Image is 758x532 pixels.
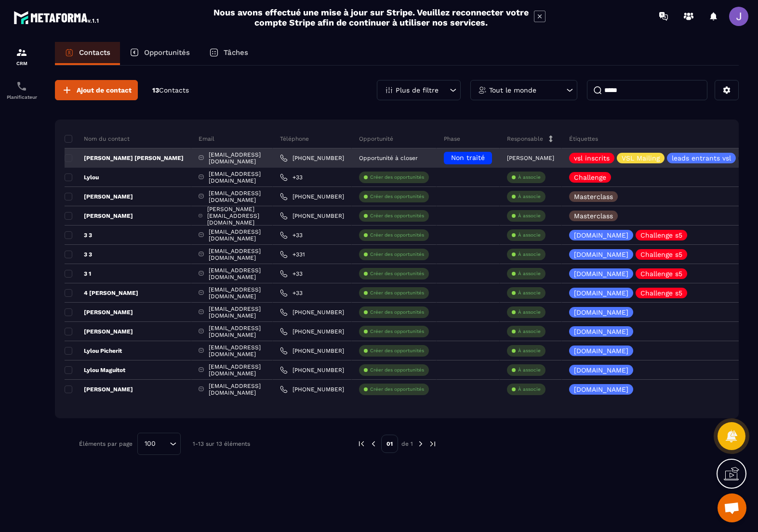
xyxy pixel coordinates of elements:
[569,135,598,143] p: Étiquettes
[357,439,366,448] img: prev
[152,86,189,95] p: 13
[359,135,393,143] p: Opportunité
[416,439,425,448] img: next
[159,439,167,449] input: Search for option
[518,193,541,200] p: À associe
[65,231,92,239] p: 3 3
[451,154,485,161] span: Non traité
[137,433,181,455] div: Search for option
[370,251,424,258] p: Créer des opportunités
[55,80,138,100] button: Ajout de contact
[370,367,424,373] p: Créer des opportunités
[65,270,91,278] p: 3 1
[55,42,120,65] a: Contacts
[428,439,437,448] img: next
[13,9,100,26] img: logo
[65,347,122,355] p: Lylou Picherit
[574,174,606,181] p: Challenge
[280,173,303,181] a: +33
[518,386,541,393] p: À associe
[370,386,424,393] p: Créer des opportunités
[518,347,541,354] p: À associe
[280,251,305,258] a: +331
[65,386,133,393] p: [PERSON_NAME]
[574,290,628,296] p: [DOMAIN_NAME]
[159,86,189,94] span: Contacts
[65,328,133,335] p: [PERSON_NAME]
[518,367,541,373] p: À associe
[640,290,682,296] p: Challenge s5
[574,367,628,373] p: [DOMAIN_NAME]
[370,290,424,296] p: Créer des opportunités
[65,154,184,162] p: [PERSON_NAME] [PERSON_NAME]
[574,386,628,393] p: [DOMAIN_NAME]
[738,153,751,163] p: +3
[381,435,398,453] p: 01
[507,155,554,161] p: [PERSON_NAME]
[370,232,424,239] p: Créer des opportunités
[65,289,138,297] p: 4 [PERSON_NAME]
[574,251,628,258] p: [DOMAIN_NAME]
[370,174,424,181] p: Créer des opportunités
[640,232,682,239] p: Challenge s5
[518,251,541,258] p: À associe
[640,251,682,258] p: Challenge s5
[120,42,199,65] a: Opportunités
[144,48,190,57] p: Opportunités
[199,135,214,143] p: Email
[640,270,682,277] p: Challenge s5
[280,231,303,239] a: +33
[280,347,344,355] a: [PHONE_NUMBER]
[199,42,258,65] a: Tâches
[718,493,746,522] div: Ouvrir le chat
[224,48,248,57] p: Tâches
[2,94,41,100] p: Planificateur
[574,193,613,200] p: Masterclass
[574,232,628,239] p: [DOMAIN_NAME]
[370,309,424,316] p: Créer des opportunités
[280,212,344,220] a: [PHONE_NUMBER]
[518,328,541,335] p: À associe
[396,87,439,93] p: Plus de filtre
[401,440,413,448] p: de 1
[518,309,541,316] p: À associe
[65,212,133,220] p: [PERSON_NAME]
[369,439,378,448] img: prev
[79,440,133,447] p: Éléments par page
[370,193,424,200] p: Créer des opportunités
[2,40,41,73] a: formationformationCRM
[574,347,628,354] p: [DOMAIN_NAME]
[444,135,460,143] p: Phase
[280,289,303,297] a: +33
[280,366,344,374] a: [PHONE_NUMBER]
[193,440,250,447] p: 1-13 sur 13 éléments
[280,308,344,316] a: [PHONE_NUMBER]
[65,173,99,181] p: Lylou
[65,308,133,316] p: [PERSON_NAME]
[518,232,541,239] p: À associe
[370,347,424,354] p: Créer des opportunités
[622,155,660,161] p: VSL Mailing
[280,270,303,278] a: +33
[16,47,27,58] img: formation
[518,290,541,296] p: À associe
[77,85,132,95] span: Ajout de contact
[65,135,130,143] p: Nom du contact
[574,328,628,335] p: [DOMAIN_NAME]
[672,155,731,161] p: leads entrants vsl
[518,174,541,181] p: À associe
[518,213,541,219] p: À associe
[280,328,344,335] a: [PHONE_NUMBER]
[574,155,610,161] p: vsl inscrits
[280,154,344,162] a: [PHONE_NUMBER]
[79,48,110,57] p: Contacts
[574,213,613,219] p: Masterclass
[359,155,418,161] p: Opportunité à closer
[141,439,159,449] span: 100
[280,135,309,143] p: Téléphone
[2,73,41,107] a: schedulerschedulerPlanificateur
[16,80,27,92] img: scheduler
[65,251,92,258] p: 3 3
[213,7,529,27] h2: Nous avons effectué une mise à jour sur Stripe. Veuillez reconnecter votre compte Stripe afin de ...
[370,328,424,335] p: Créer des opportunités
